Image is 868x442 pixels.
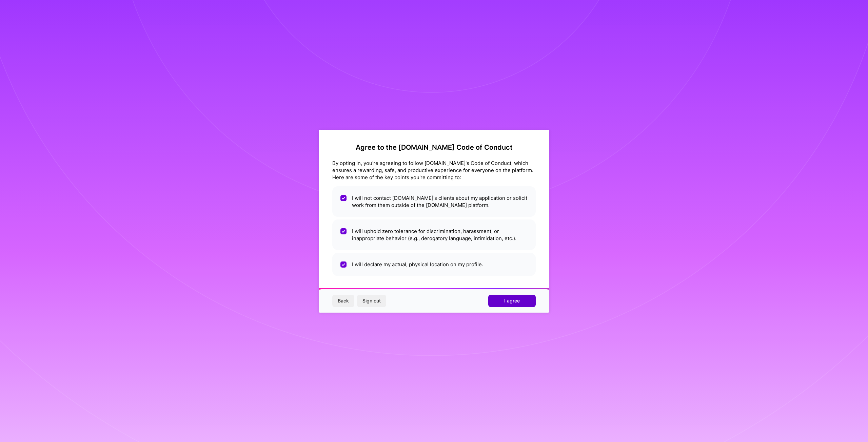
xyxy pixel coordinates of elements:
li: I will uphold zero tolerance for discrimination, harassment, or inappropriate behavior (e.g., der... [332,219,536,250]
li: I will not contact [DOMAIN_NAME]'s clients about my application or solicit work from them outside... [332,186,536,217]
span: I agree [504,297,520,304]
button: Sign out [357,295,386,307]
span: Sign out [362,297,381,304]
h2: Agree to the [DOMAIN_NAME] Code of Conduct [332,143,536,151]
li: I will declare my actual, physical location on my profile. [332,253,536,276]
button: Back [332,295,354,307]
div: By opting in, you're agreeing to follow [DOMAIN_NAME]'s Code of Conduct, which ensures a rewardin... [332,160,536,181]
span: Back [338,297,349,304]
button: I agree [488,295,536,307]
